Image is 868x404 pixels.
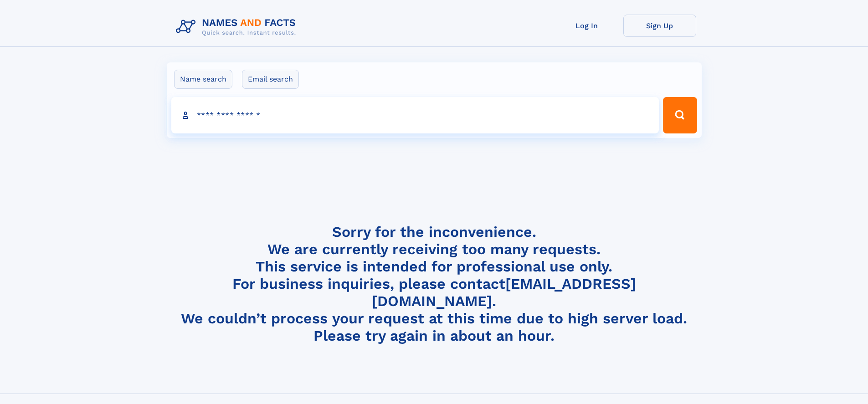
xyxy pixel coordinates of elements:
[242,70,299,89] label: Email search
[174,70,232,89] label: Name search
[663,97,697,133] button: Search Button
[623,15,696,37] a: Sign Up
[172,15,303,39] img: Logo Names and Facts
[372,275,636,310] a: [EMAIL_ADDRESS][DOMAIN_NAME]
[172,223,696,345] h4: Sorry for the inconvenience. We are currently receiving too many requests. This service is intend...
[171,97,659,133] input: search input
[550,15,623,37] a: Log In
